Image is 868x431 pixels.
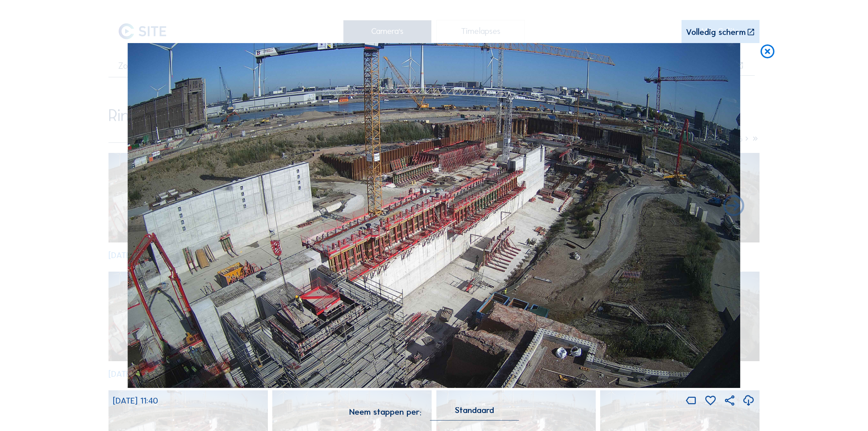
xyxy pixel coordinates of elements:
i: Back [721,194,746,219]
div: Standaard [455,407,494,413]
div: Neem stappen per: [349,408,421,416]
div: Volledig scherm [686,28,746,37]
span: [DATE] 11:40 [113,395,158,406]
img: Image [127,43,741,388]
div: Standaard [430,407,519,420]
